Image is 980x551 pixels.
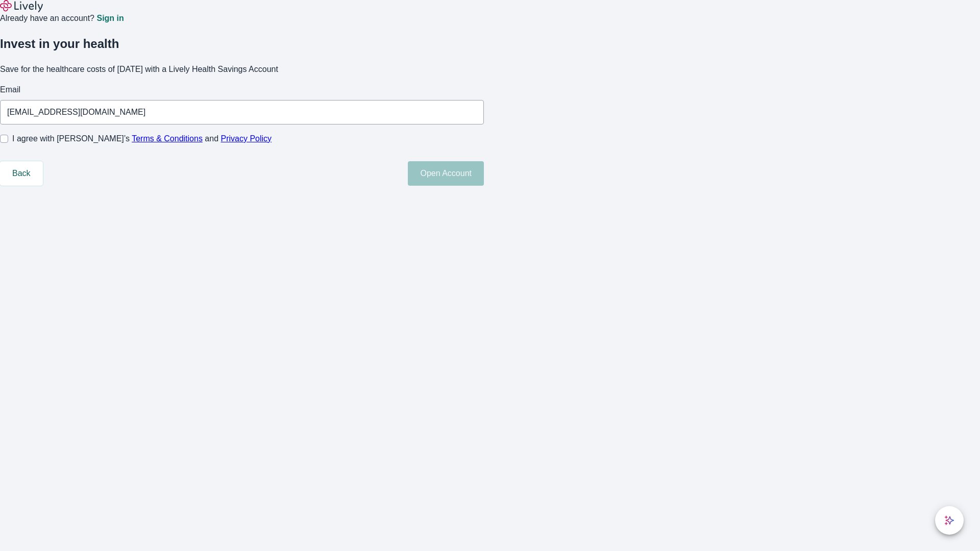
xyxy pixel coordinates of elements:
a: Sign in [96,14,124,22]
svg: Lively AI Assistant [944,515,954,525]
a: Privacy Policy [221,134,272,143]
a: Terms & Conditions [132,134,203,143]
button: chat [935,506,964,535]
span: I agree with [PERSON_NAME]’s and [12,133,272,145]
